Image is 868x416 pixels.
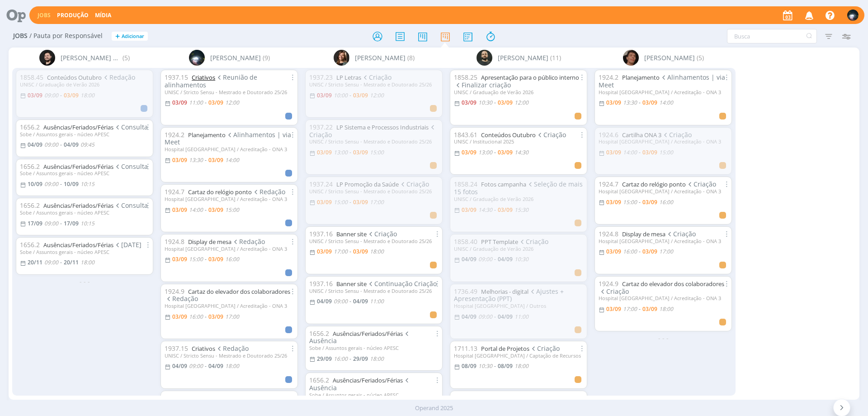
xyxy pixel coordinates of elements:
: 03/09 [317,248,332,255]
: 14:00 [623,148,637,156]
: - [494,257,496,262]
: 04/09 [498,255,513,263]
: 09:00 [189,362,203,370]
: 15:00 [334,198,348,206]
: 14:00 [225,156,239,164]
: 03/09 [462,99,476,106]
a: LP Sistema e Processos Industriais [336,123,429,131]
span: 1937.15 [165,344,188,353]
a: Produção [57,11,89,19]
span: 1656.2 [20,162,40,171]
: - [639,150,641,155]
span: Seleção de mais 15 fotos [454,180,583,196]
: 10/09 [64,180,79,188]
span: (5) [123,53,130,62]
: 14:00 [659,99,673,106]
: 13:30 [189,156,203,164]
: - [205,100,207,105]
a: Ausências/Feriados/Férias [43,163,113,171]
: 10/09 [28,180,42,188]
a: Planejamento [188,131,226,139]
: 03/09 [606,248,621,255]
: 09:45 [80,141,94,148]
: 03/09 [606,305,621,313]
div: Sobe / Assuntos gerais - núcleo APESC [20,170,149,176]
span: [PERSON_NAME] [355,53,406,62]
span: 1656.2 [20,201,40,210]
: 15:00 [623,198,637,206]
a: Planejamento [622,73,660,81]
span: Redação [165,294,198,303]
: 04/09 [64,141,79,148]
span: Adicionar [122,33,144,39]
div: UNISC / Institucional 2025 [454,139,583,144]
: 03/09 [64,91,79,99]
span: 1937.15 [165,394,188,402]
: 16:00 [189,313,203,320]
: - [60,142,62,148]
span: 1858.24 [454,180,477,188]
span: (5) [697,53,704,62]
div: UNISC / Stricto Sensu - Mestrado e Doutorado 25/26 [165,353,294,359]
: 11:00 [189,99,203,106]
div: Hospital [GEOGRAPHIC_DATA] / Acreditação - ONA 3 [599,89,728,95]
span: 1924.8 [599,230,618,238]
a: Cartaz do elevador dos colaboradores [188,287,290,296]
div: Sobe / Assuntos gerais - núcleo APESC [20,210,149,215]
div: - - - [12,277,157,286]
div: Hospital [GEOGRAPHIC_DATA] / Acreditação - ONA 3 [599,139,728,144]
: - [60,260,62,265]
div: Hospital [GEOGRAPHIC_DATA] / Acreditação - ONA 3 [599,238,728,244]
: 04/09 [317,297,332,305]
span: 1656.2 [20,123,40,131]
: 29/09 [353,355,368,363]
: 09:00 [44,258,58,266]
: - [494,314,496,320]
: 03/09 [317,148,332,156]
span: Criação [518,237,548,246]
div: UNISC / Graduação de Verão 2026 [454,89,583,95]
span: [PERSON_NAME] [210,53,261,62]
: 03/09 [353,148,368,156]
span: 1937.16 [309,279,333,288]
span: (11) [550,53,561,62]
a: Criativos [192,344,215,353]
: - [494,150,496,155]
span: (8) [407,53,415,62]
button: G [847,7,859,23]
img: B [39,50,55,66]
: 03/09 [606,198,621,206]
: 17/09 [64,220,79,227]
: 03/09 [28,91,42,99]
a: PPT Template [481,238,518,246]
span: Ajustes + Apresentação (PPT) [454,287,564,303]
span: [DATE] [113,240,142,249]
: 12:00 [370,91,384,99]
a: Apresentação para o público interno [481,73,579,81]
span: Redação [231,237,265,246]
: - [494,100,496,105]
span: Criação [599,287,629,296]
: 14:30 [514,148,528,156]
img: G [847,10,859,21]
div: UNISC / Stricto Sensu - Mestrado e Doutorado 25/26 [309,81,439,87]
a: Ausências/Feriados/Férias [43,241,113,249]
div: UNISC / Stricto Sensu - Mestrado e Doutorado 25/26 [309,188,439,194]
: 03/09 [208,255,223,263]
: 10:30 [514,255,528,263]
a: Melhorias - digital [481,287,528,296]
a: Portal de Projetos [481,344,529,353]
: 03/09 [642,248,657,255]
: 03/09 [462,148,476,156]
: - [60,221,62,226]
a: Conteúdos Outubro [47,73,102,81]
: 17:00 [659,248,673,255]
: - [639,306,641,312]
: 14:30 [478,206,492,214]
span: 1924.8 [165,237,184,246]
: 03/09 [642,148,657,156]
span: Criação [661,130,692,139]
span: Consulta [113,123,148,131]
: - [349,299,351,304]
a: Ausências/Feriados/Férias [43,201,113,210]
